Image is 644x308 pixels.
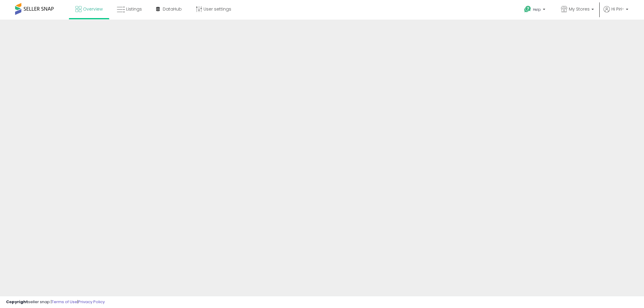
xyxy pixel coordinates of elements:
[604,6,628,20] a: Hi Piri-
[611,6,624,12] span: Hi Piri-
[569,6,590,12] span: My Stores
[83,6,103,12] span: Overview
[519,1,551,20] a: Help
[524,5,531,13] i: Get Help
[533,7,541,12] span: Help
[126,6,142,12] span: Listings
[163,6,182,12] span: DataHub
